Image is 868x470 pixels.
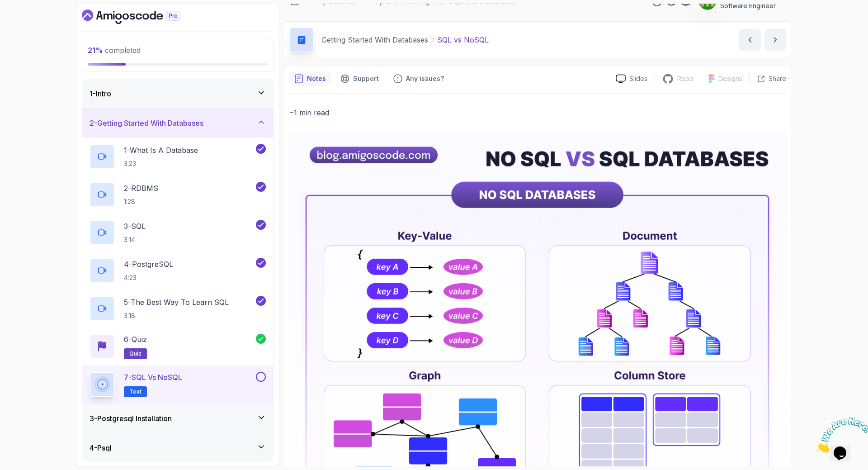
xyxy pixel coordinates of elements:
button: 4-PostgreSQL4:23 [90,258,266,283]
button: Support button [335,71,384,86]
button: previous content [739,29,761,51]
button: next content [764,29,786,51]
p: 7 - SQL vs NoSQL [124,372,182,383]
p: 4 - PostgreSQL [124,259,173,270]
p: Any issues? [406,74,444,83]
p: 1:28 [124,197,158,206]
button: 5-The Best Way To Learn SQL3:18 [90,296,266,321]
p: 1 - What Is A Database [124,145,198,156]
p: Share [769,74,786,83]
p: Slides [629,74,647,83]
button: notes button [289,71,331,86]
button: 7-SQL vs NoSQLText [90,372,266,397]
span: quiz [129,350,142,357]
button: 3-Postgresql Installation [82,404,273,433]
h3: 4 - Psql [90,442,112,453]
img: Chat attention grabber [4,4,60,39]
button: 1-What Is A Database3:23 [90,144,266,169]
p: Software Engineer [720,1,776,10]
button: 4-Psql [82,433,273,462]
p: 5 - The Best Way To Learn SQL [124,297,229,308]
span: Text [129,388,142,395]
p: 3:18 [124,311,229,320]
span: completed [88,46,141,55]
span: 21 % [88,46,103,55]
p: Getting Started With Databases [321,34,428,45]
p: Notes [307,74,326,83]
button: Feedback button [388,71,449,86]
h3: 2 - Getting Started With Databases [90,118,203,128]
p: 2 - RDBMS [124,183,158,194]
button: 2-Getting Started With Databases [82,109,273,138]
p: 6 - Quiz [124,334,147,345]
p: Designs [718,74,742,83]
a: Slides [609,74,655,84]
p: ~1 min read [289,106,786,119]
h3: 3 - Postgresql Installation [90,413,172,424]
button: 1-Intro [82,79,273,108]
p: 3:14 [124,235,146,244]
p: 3:23 [124,159,198,168]
button: 2-RDBMS1:28 [90,182,266,207]
h3: 1 - Intro [90,88,111,99]
a: Dashboard [82,9,201,24]
p: 3 - SQL [124,221,146,232]
button: Share [750,74,786,83]
button: 6-Quizquiz [90,334,266,359]
iframe: chat widget [812,413,868,456]
p: Support [353,74,379,83]
button: 3-SQL3:14 [90,220,266,245]
p: 4:23 [124,273,173,282]
p: SQL vs NoSQL [437,34,489,45]
p: Repo [677,74,693,83]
